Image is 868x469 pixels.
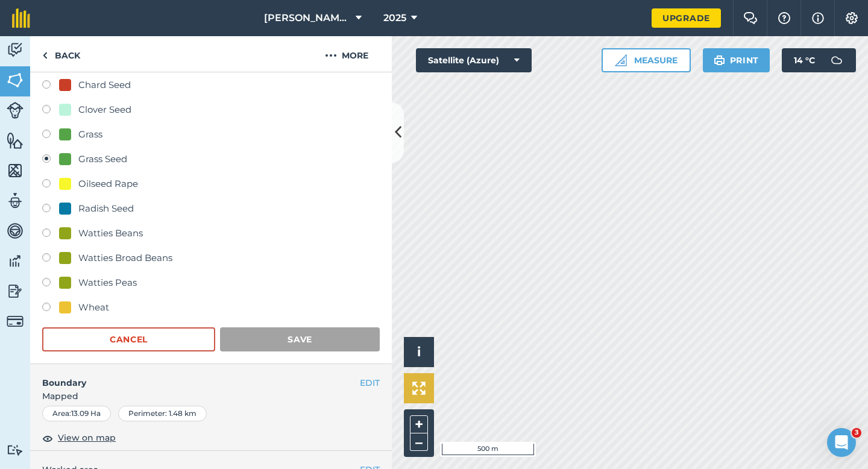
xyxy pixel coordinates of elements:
[325,48,337,63] img: svg+xml;base64,PHN2ZyB4bWxucz0iaHR0cDovL3d3dy53My5vcmcvMjAwMC9zdmciIHdpZHRoPSIyMCIgaGVpZ2h0PSIyNC...
[42,327,215,351] button: Cancel
[42,48,48,63] img: svg+xml;base64,PHN2ZyB4bWxucz0iaHR0cDovL3d3dy53My5vcmcvMjAwMC9zdmciIHdpZHRoPSI5IiBoZWlnaHQ9IjI0Ii...
[30,389,392,403] span: Mapped
[12,8,30,28] img: fieldmargin Logo
[78,275,137,290] div: Watties Peas
[220,327,380,351] button: Save
[825,48,849,72] img: svg+xml;base64,PD94bWwgdmVyc2lvbj0iMS4wIiBlbmNvZGluZz0idXRmLTgiPz4KPCEtLSBHZW5lcmF0b3I6IEFkb2JlIE...
[412,382,426,395] img: Four arrows, one pointing top left, one top right, one bottom right and the last bottom left
[7,252,24,270] img: svg+xml;base64,PD94bWwgdmVyc2lvbj0iMS4wIiBlbmNvZGluZz0idXRmLTgiPz4KPCEtLSBHZW5lcmF0b3I6IEFkb2JlIE...
[794,48,815,72] span: 14 ° C
[844,12,859,24] img: A cog icon
[827,428,856,457] iframe: Intercom live chat
[118,406,207,421] div: Perimeter : 1.48 km
[7,162,24,180] img: svg+xml;base64,PHN2ZyB4bWxucz0iaHR0cDovL3d3dy53My5vcmcvMjAwMC9zdmciIHdpZHRoPSI1NiIgaGVpZ2h0PSI2MC...
[714,53,725,68] img: svg+xml;base64,PHN2ZyB4bWxucz0iaHR0cDovL3d3dy53My5vcmcvMjAwMC9zdmciIHdpZHRoPSIxOSIgaGVpZ2h0PSIyNC...
[782,48,856,72] button: 14 °C
[703,48,770,72] button: Print
[852,428,861,438] span: 3
[743,12,758,24] img: Two speech bubbles overlapping with the left bubble in the forefront
[812,11,824,25] img: svg+xml;base64,PHN2ZyB4bWxucz0iaHR0cDovL3d3dy53My5vcmcvMjAwMC9zdmciIHdpZHRoPSIxNyIgaGVpZ2h0PSIxNy...
[410,415,428,433] button: +
[7,102,24,119] img: svg+xml;base64,PD94bWwgdmVyc2lvbj0iMS4wIiBlbmNvZGluZz0idXRmLTgiPz4KPCEtLSBHZW5lcmF0b3I6IEFkb2JlIE...
[383,11,406,25] span: 2025
[78,177,138,191] div: Oilseed Rape
[7,313,24,330] img: svg+xml;base64,PD94bWwgdmVyc2lvbj0iMS4wIiBlbmNvZGluZz0idXRmLTgiPz4KPCEtLSBHZW5lcmF0b3I6IEFkb2JlIE...
[652,8,721,28] a: Upgrade
[30,36,92,72] a: Back
[777,12,791,24] img: A question mark icon
[7,282,24,300] img: svg+xml;base64,PD94bWwgdmVyc2lvbj0iMS4wIiBlbmNvZGluZz0idXRmLTgiPz4KPCEtLSBHZW5lcmF0b3I6IEFkb2JlIE...
[78,152,127,166] div: Grass Seed
[78,201,134,216] div: Radish Seed
[7,71,24,89] img: svg+xml;base64,PHN2ZyB4bWxucz0iaHR0cDovL3d3dy53My5vcmcvMjAwMC9zdmciIHdpZHRoPSI1NiIgaGVpZ2h0PSI2MC...
[78,300,109,315] div: Wheat
[42,406,111,421] div: Area : 13.09 Ha
[602,48,691,72] button: Measure
[7,131,24,150] img: svg+xml;base64,PHN2ZyB4bWxucz0iaHR0cDovL3d3dy53My5vcmcvMjAwMC9zdmciIHdpZHRoPSI1NiIgaGVpZ2h0PSI2MC...
[42,431,53,445] img: svg+xml;base64,PHN2ZyB4bWxucz0iaHR0cDovL3d3dy53My5vcmcvMjAwMC9zdmciIHdpZHRoPSIxOCIgaGVpZ2h0PSIyNC...
[78,226,143,241] div: Watties Beans
[30,364,360,389] h4: Boundary
[7,222,24,240] img: svg+xml;base64,PD94bWwgdmVyc2lvbj0iMS4wIiBlbmNvZGluZz0idXRmLTgiPz4KPCEtLSBHZW5lcmF0b3I6IEFkb2JlIE...
[615,54,627,66] img: Ruler icon
[301,36,392,72] button: More
[264,11,351,25] span: [PERSON_NAME] & Sons
[7,41,24,59] img: svg+xml;base64,PD94bWwgdmVyc2lvbj0iMS4wIiBlbmNvZGluZz0idXRmLTgiPz4KPCEtLSBHZW5lcmF0b3I6IEFkb2JlIE...
[7,444,24,456] img: svg+xml;base64,PD94bWwgdmVyc2lvbj0iMS4wIiBlbmNvZGluZz0idXRmLTgiPz4KPCEtLSBHZW5lcmF0b3I6IEFkb2JlIE...
[360,376,380,389] button: EDIT
[78,251,172,265] div: Watties Broad Beans
[78,102,131,117] div: Clover Seed
[404,337,434,367] button: i
[78,78,131,92] div: Chard Seed
[417,344,421,359] span: i
[410,433,428,451] button: –
[78,127,102,142] div: Grass
[7,192,24,210] img: svg+xml;base64,PD94bWwgdmVyc2lvbj0iMS4wIiBlbmNvZGluZz0idXRmLTgiPz4KPCEtLSBHZW5lcmF0b3I6IEFkb2JlIE...
[42,431,116,445] button: View on map
[58,431,116,444] span: View on map
[416,48,532,72] button: Satellite (Azure)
